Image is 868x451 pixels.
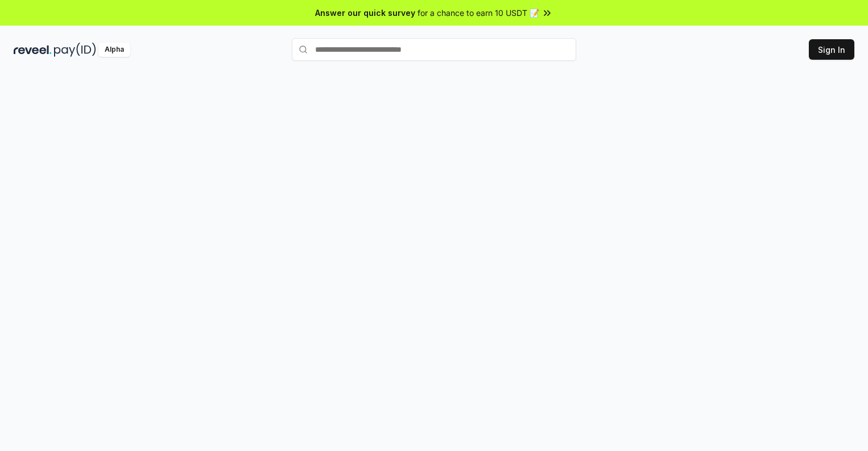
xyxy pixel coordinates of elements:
[809,39,854,60] button: Sign In
[14,43,52,57] img: reveel_dark
[315,7,415,19] span: Answer our quick survey
[418,7,539,19] span: for a chance to earn 10 USDT 📝
[54,43,96,57] img: pay_id
[98,43,130,57] div: Alpha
